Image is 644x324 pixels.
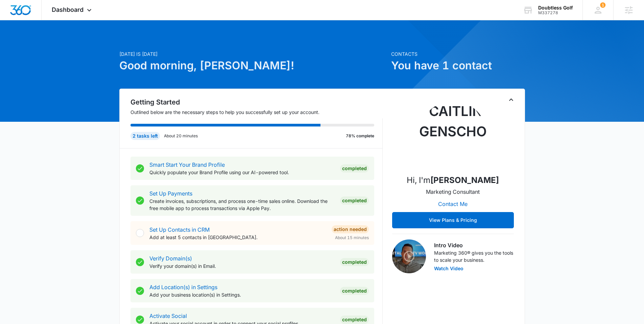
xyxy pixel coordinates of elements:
p: Marketing 360® gives you the tools to scale your business. [434,249,514,263]
p: Hi, I'm [407,174,499,186]
p: Create invoices, subscriptions, and process one-time sales online. Download the free mobile app t... [149,198,335,212]
img: Caitlin Genschoreck [419,101,487,169]
div: account name [538,5,573,10]
div: Completed [340,316,369,324]
span: Dashboard [52,6,84,13]
p: Verify your domain(s) in Email. [149,262,335,270]
a: Add Location(s) in Settings [149,284,217,291]
a: Smart Start Your Brand Profile [149,161,225,168]
p: Contacts [391,50,525,57]
h2: Getting Started [130,97,383,107]
strong: [PERSON_NAME] [430,175,499,185]
p: Add at least 5 contacts in [GEOGRAPHIC_DATA]. [149,234,326,241]
p: Outlined below are the necessary steps to help you successfully set up your account. [130,109,383,116]
a: Set Up Contacts in CRM [149,226,210,233]
button: Contact Me [431,196,474,212]
p: [DATE] is [DATE] [119,50,387,57]
p: Add your business location(s) in Settings. [149,291,335,298]
a: Activate Social [149,313,187,319]
span: 1 [600,2,605,8]
h3: Intro Video [434,241,514,249]
div: Action Needed [332,225,369,233]
img: Intro Video [392,239,426,273]
div: account id [538,10,573,15]
div: Completed [340,164,369,172]
h1: Good morning, [PERSON_NAME]! [119,57,387,74]
div: Completed [340,258,369,266]
button: Toggle Collapse [507,96,515,104]
div: Completed [340,196,369,205]
a: Verify Domain(s) [149,255,192,262]
div: notifications count [600,2,605,8]
a: Set Up Payments [149,190,192,197]
p: Quickly populate your Brand Profile using our AI-powered tool. [149,169,335,176]
span: About 15 minutes [335,235,369,241]
p: Marketing Consultant [426,188,480,196]
p: About 20 minutes [164,133,198,139]
button: Watch Video [434,266,463,271]
div: Completed [340,287,369,295]
button: View Plans & Pricing [392,212,514,228]
div: 2 tasks left [130,132,160,140]
p: 78% complete [346,133,374,139]
h1: You have 1 contact [391,57,525,74]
